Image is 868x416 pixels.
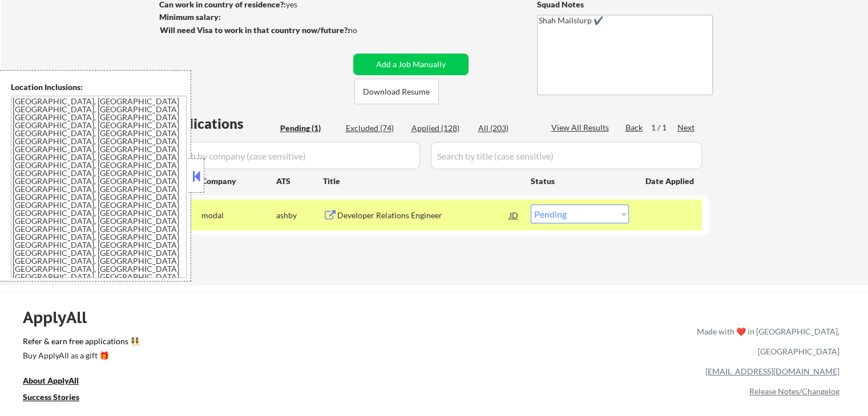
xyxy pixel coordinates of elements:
[23,337,458,349] a: Refer & earn free applications 👯‍♀️
[411,123,469,134] div: Applied (128)
[645,176,696,187] div: Date Applied
[23,392,79,402] u: Success Stories
[276,176,323,187] div: ATS
[201,210,276,221] div: modal
[478,123,535,134] div: All (203)
[276,210,323,221] div: ashby
[531,170,629,191] div: Status
[159,12,221,22] strong: Minimum salary:
[346,123,403,134] div: Excluded (74)
[354,79,439,104] button: Download Resume
[692,321,839,361] div: Made with ❤️ in [GEOGRAPHIC_DATA], [GEOGRAPHIC_DATA]
[201,176,276,187] div: Company
[348,25,381,36] div: no
[23,376,79,385] u: About ApplyAll
[431,142,702,169] input: Search by title (case sensitive)
[23,374,95,389] a: About ApplyAll
[677,122,696,133] div: Next
[163,142,420,169] input: Search by company (case sensitive)
[23,391,95,405] a: Success Stories
[337,210,510,221] div: Developer Relations Engineer
[353,54,469,75] button: Add a Job Manually
[11,81,187,93] div: Location Inclusions:
[23,352,137,360] div: Buy ApplyAll as a gift 🎁
[508,205,520,225] div: JD
[23,349,137,364] a: Buy ApplyAll as a gift 🎁
[749,386,839,396] a: Release Notes/Changelog
[163,117,276,130] div: Applications
[551,122,612,133] div: View All Results
[705,366,839,376] a: [EMAIL_ADDRESS][DOMAIN_NAME]
[160,25,350,35] strong: Will need Visa to work in that country now/future?:
[625,122,644,133] div: Back
[323,176,520,187] div: Title
[651,122,677,133] div: 1 / 1
[23,308,100,327] div: ApplyAll
[280,123,337,134] div: Pending (1)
